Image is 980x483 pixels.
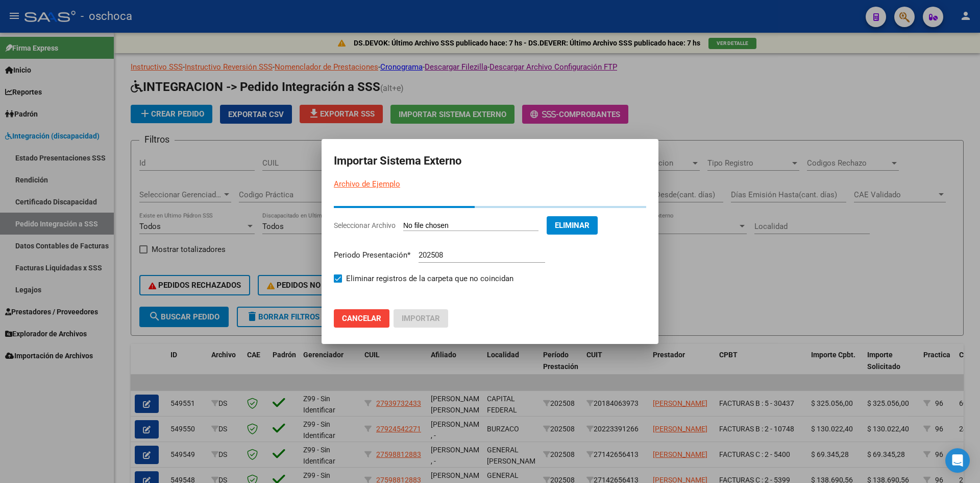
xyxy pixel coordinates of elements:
span: Cancelar [342,314,381,323]
span: Periodo Presentación [334,250,410,260]
span: Importar [402,314,440,323]
button: Eliminar [547,216,598,235]
button: Cancelar [334,309,389,328]
a: Archivo de Ejemplo [334,179,400,189]
button: Importar [394,309,448,328]
span: Seleccionar Archivo [334,221,396,229]
div: Open Intercom Messenger [945,448,970,473]
h2: Importar Sistema Externo [334,151,646,171]
span: Eliminar registros de la carpeta que no coincidan [346,272,513,285]
span: Eliminar [555,221,590,230]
